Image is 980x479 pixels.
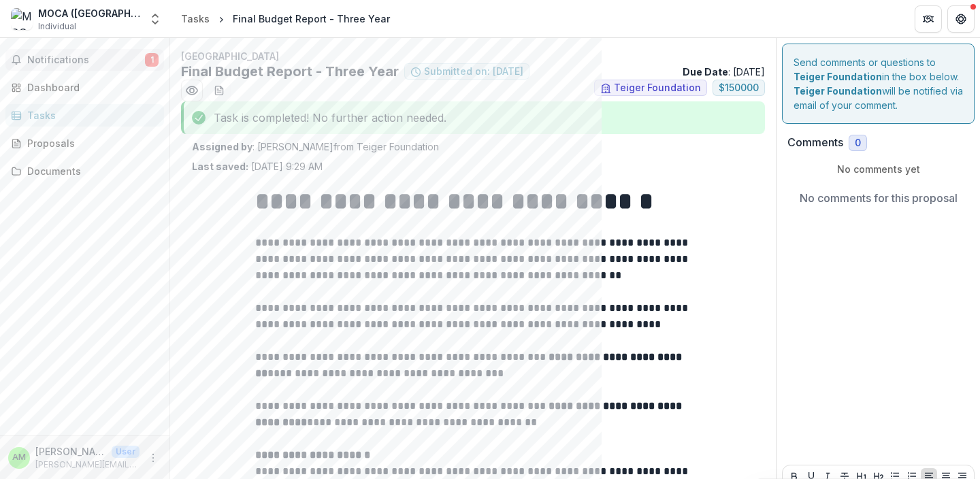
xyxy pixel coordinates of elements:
[192,141,252,152] strong: Assigned by
[145,450,161,466] button: More
[181,63,399,80] h2: Final Budget Report - Three Year
[112,446,140,458] p: User
[208,80,230,101] button: download-word-button
[5,49,164,71] button: Notifications1
[947,5,975,33] button: Get Help
[27,136,153,150] div: Proposals
[146,5,165,33] button: Open entity switcher
[719,82,759,94] span: $ 150000
[5,104,164,127] a: Tasks
[787,136,843,149] h2: Comments
[794,85,882,97] strong: Teiger Foundation
[424,66,523,78] span: Submitted on: [DATE]
[11,8,33,30] img: MOCA (Museum of Contemporary Art) Tucson
[683,66,728,78] strong: Due Date
[181,80,203,101] button: Preview a5899755-f436-4fbf-b97a-11f31833312a.pdf
[35,459,140,471] p: [PERSON_NAME][EMAIL_ADDRESS][DOMAIN_NAME]
[27,80,153,95] div: Dashboard
[915,5,942,33] button: Partners
[12,453,26,462] div: Audrey Molloy
[145,53,159,67] span: 1
[683,65,765,79] p: : [DATE]
[782,44,975,124] div: Send comments or questions to in the box below. will be notified via email of your comment.
[27,164,153,178] div: Documents
[233,12,390,26] div: Final Budget Report - Three Year
[794,71,882,82] strong: Teiger Foundation
[181,49,765,63] p: [GEOGRAPHIC_DATA]
[5,160,164,182] a: Documents
[192,161,248,172] strong: Last saved:
[27,108,153,122] div: Tasks
[27,54,145,66] span: Notifications
[800,190,958,206] p: No comments for this proposal
[38,6,140,20] div: MOCA ([GEOGRAPHIC_DATA]) [GEOGRAPHIC_DATA]
[5,76,164,99] a: Dashboard
[181,12,210,26] div: Tasks
[181,101,765,134] div: Task is completed! No further action needed.
[35,444,106,459] p: [PERSON_NAME]
[192,159,323,174] p: [DATE] 9:29 AM
[614,82,701,94] span: Teiger Foundation
[176,9,395,29] nav: breadcrumb
[787,162,969,176] p: No comments yet
[5,132,164,154] a: Proposals
[192,139,754,154] p: : [PERSON_NAME] from Teiger Foundation
[855,137,861,149] span: 0
[38,20,76,33] span: Individual
[176,9,215,29] a: Tasks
